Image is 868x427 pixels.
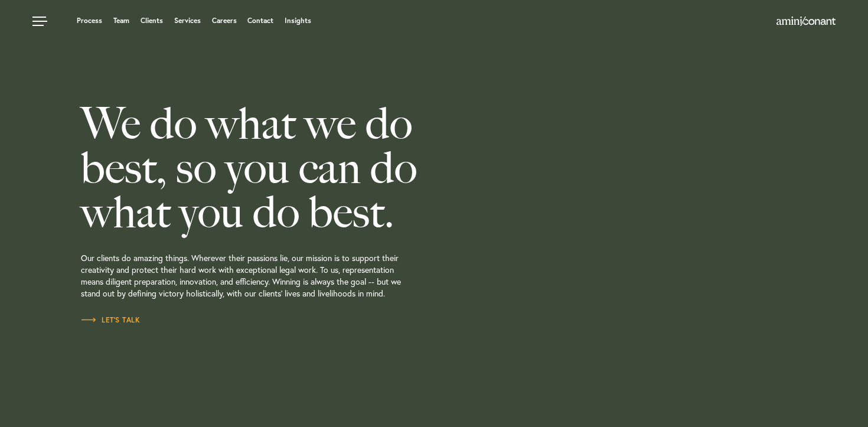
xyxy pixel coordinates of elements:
a: Team [113,17,129,24]
a: Careers [212,17,237,24]
a: Clients [141,17,163,24]
a: Process [77,17,102,24]
img: Amini & Conant [776,17,836,26]
h2: We do what we do best, so you can do what you do best. [81,102,497,234]
a: Let’s Talk [81,314,140,326]
a: Services [174,17,201,24]
a: Insights [285,17,311,24]
a: Contact [247,17,273,24]
p: Our clients do amazing things. Wherever their passions lie, our mission is to support their creat... [81,234,497,314]
span: Let’s Talk [81,317,140,324]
